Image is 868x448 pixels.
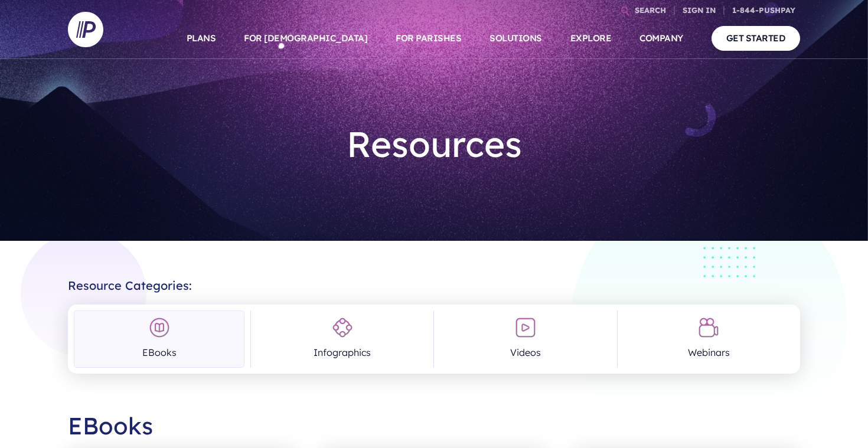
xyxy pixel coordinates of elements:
a: FOR [DEMOGRAPHIC_DATA] [244,18,367,59]
a: Webinars [624,310,794,368]
h2: Resource Categories: [68,269,800,293]
a: COMPANY [639,18,683,59]
a: PLANS [187,18,216,59]
h1: Resources [260,113,608,175]
a: Infographics [257,310,428,368]
a: SOLUTIONS [490,18,542,59]
img: EBooks Icon [149,317,170,338]
a: EBooks [74,310,244,368]
img: Videos Icon [515,317,536,338]
img: Webinars Icon [698,317,719,338]
a: FOR PARISHES [396,18,461,59]
a: Videos [440,310,611,368]
img: Infographics Icon [332,317,353,338]
a: EXPLORE [570,18,612,59]
a: GET STARTED [712,26,801,50]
